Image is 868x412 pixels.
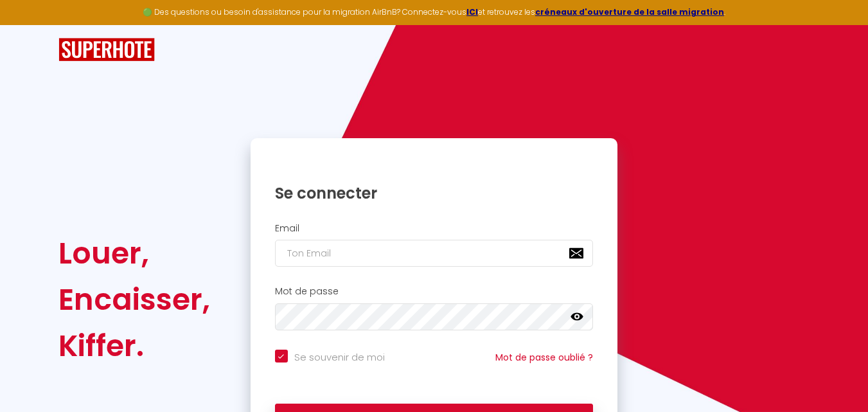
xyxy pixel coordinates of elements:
img: SuperHote logo [58,38,155,62]
a: ICI [466,6,478,17]
div: Encaisser, [58,276,210,323]
h2: Email [275,223,594,234]
a: Mot de passe oublié ? [495,351,593,364]
a: créneaux d'ouverture de la salle migration [535,6,724,17]
div: Louer, [58,230,210,276]
h1: Se connecter [275,183,594,203]
input: Ton Email [275,240,594,267]
div: Kiffer. [58,323,210,369]
h2: Mot de passe [275,286,594,297]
